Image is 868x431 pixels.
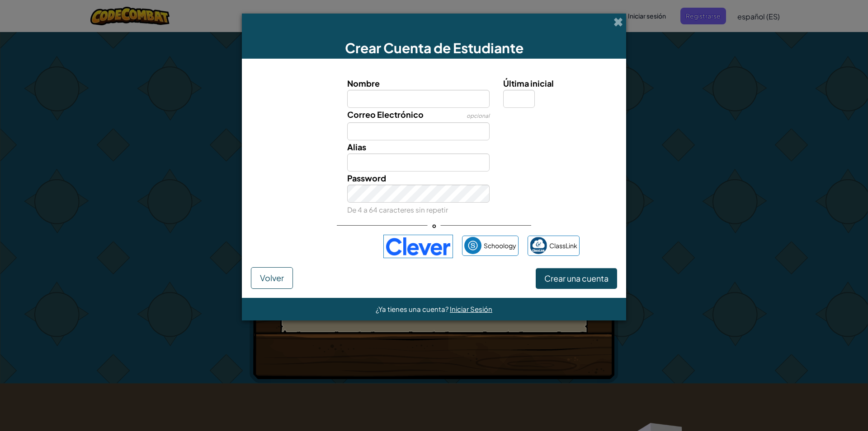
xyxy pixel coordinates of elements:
span: Volver [260,273,284,283]
div: Acceder con Google. Se abre en una pestaña nueva [288,236,374,256]
iframe: Botón de Acceder con Google [284,236,379,256]
a: Iniciar Sesión [450,305,492,313]
span: Alias [347,142,366,152]
span: o [428,219,441,232]
iframe: Diálogo de Acceder con Google [682,9,859,145]
img: classlink-logo-small.png [530,237,547,254]
span: Nombre [347,78,380,88]
span: Correo Electrónico [347,109,424,120]
span: Última inicial [503,78,554,88]
img: clever-logo-blue.png [383,235,453,258]
span: Schoology [484,239,516,252]
img: schoology.png [464,237,481,254]
span: opcional [467,112,490,119]
span: ¿Ya tienes una cuenta? [376,305,450,313]
span: Crear una cuenta [544,273,609,283]
button: Crear una cuenta [536,268,617,289]
small: De 4 a 64 caracteres sin repetir [347,205,448,214]
button: Volver [251,267,293,289]
span: Password [347,173,386,183]
span: ClassLink [549,239,577,252]
span: Crear Cuenta de Estudiante [345,39,524,56]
